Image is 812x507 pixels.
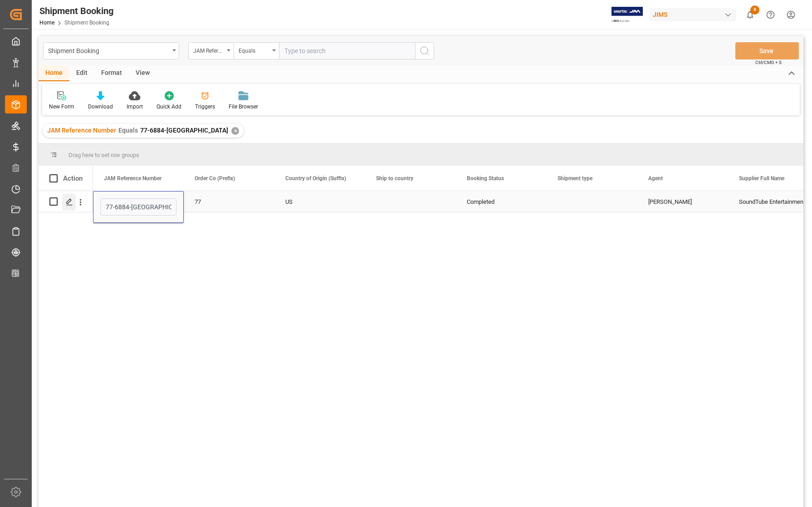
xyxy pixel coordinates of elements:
[229,103,258,111] div: File Browser
[648,192,717,212] div: [PERSON_NAME]
[739,175,784,182] span: Supplier Full Name
[649,6,740,23] button: JIMS
[735,42,799,59] button: Save
[104,175,161,182] span: JAM Reference Number
[234,42,279,59] button: open menu
[49,103,74,111] div: New Form
[760,5,781,25] button: Help Center
[140,127,228,134] span: 77-6884-[GEOGRAPHIC_DATA]
[376,175,413,182] span: Ship to country
[127,103,143,111] div: Import
[63,174,83,182] div: Action
[94,66,129,81] div: Format
[69,66,94,81] div: Edit
[648,175,663,182] span: Agent
[188,42,234,59] button: open menu
[193,44,224,55] div: JAM Reference Number
[231,127,239,135] div: ✕
[755,59,782,66] span: Ctrl/CMD + S
[157,103,181,111] div: Quick Add
[195,175,235,182] span: Order Co (Prefix)
[39,191,93,212] div: Press SPACE to select this row.
[195,192,264,212] div: 77
[48,44,169,56] div: Shipment Booking
[740,5,760,25] button: show 8 new notifications
[39,4,113,18] div: Shipment Booking
[88,103,113,111] div: Download
[47,127,116,134] span: JAM Reference Number
[279,42,415,59] input: Type to search
[285,192,354,212] div: US
[118,127,138,134] span: Equals
[415,42,434,59] button: search button
[195,103,215,111] div: Triggers
[43,42,179,59] button: open menu
[39,66,69,81] div: Home
[649,8,736,21] div: JIMS
[558,175,592,182] span: Shipment type
[611,7,643,23] img: Exertis%20JAM%20-%20Email%20Logo.jpg_1722504956.jpg
[467,175,504,182] span: Booking Status
[239,44,269,55] div: Equals
[39,20,54,26] a: Home
[68,152,139,158] span: Drag here to set row groups
[467,192,536,212] div: Completed
[750,5,759,15] span: 8
[129,66,157,81] div: View
[285,175,346,182] span: Country of Origin (Suffix)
